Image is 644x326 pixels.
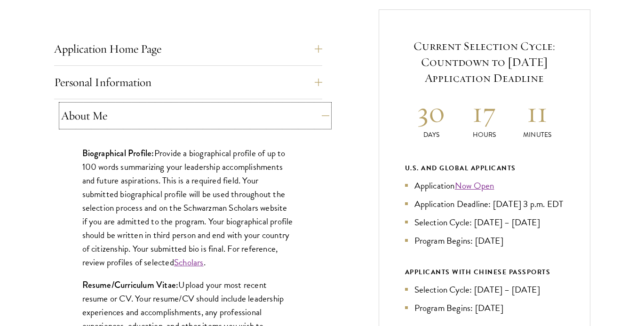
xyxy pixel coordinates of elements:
[82,146,294,270] p: Provide a biographical profile of up to 100 words summarizing your leadership accomplishments and...
[405,283,564,296] li: Selection Cycle: [DATE] – [DATE]
[54,38,322,60] button: Application Home Page
[458,130,511,140] p: Hours
[405,266,564,278] div: APPLICANTS WITH CHINESE PASSPORTS
[405,162,564,174] div: U.S. and Global Applicants
[405,38,564,86] h5: Current Selection Cycle: Countdown to [DATE] Application Deadline
[458,95,511,130] h2: 17
[174,255,204,269] a: Scholars
[405,215,564,229] li: Selection Cycle: [DATE] – [DATE]
[455,179,494,192] a: Now Open
[54,71,322,94] button: Personal Information
[405,130,458,140] p: Days
[405,234,564,247] li: Program Begins: [DATE]
[405,301,564,315] li: Program Begins: [DATE]
[511,95,564,130] h2: 11
[61,104,329,127] button: About Me
[82,278,179,291] strong: Resume/Curriculum Vitae:
[405,197,564,211] li: Application Deadline: [DATE] 3 p.m. EDT
[405,179,564,192] li: Application
[82,147,154,159] strong: Biographical Profile:
[511,130,564,140] p: Minutes
[405,95,458,130] h2: 30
